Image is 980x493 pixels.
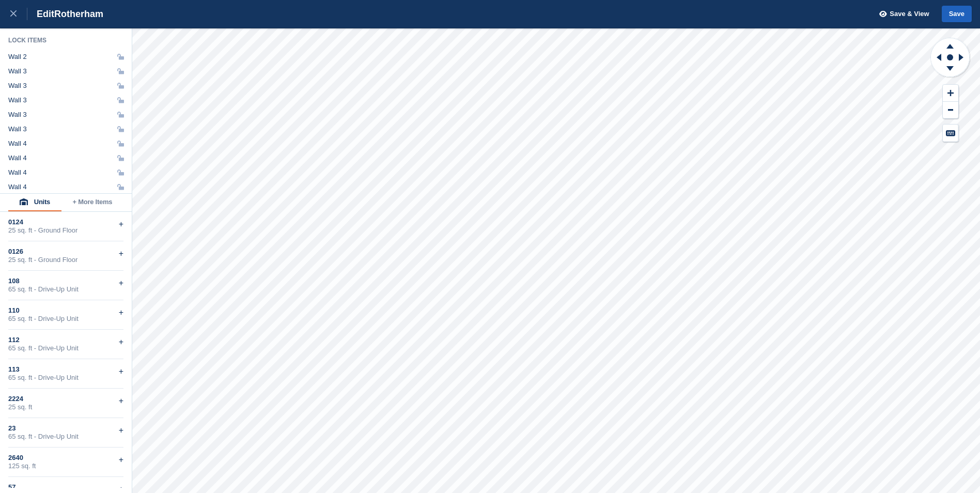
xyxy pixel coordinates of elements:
div: + [119,454,123,466]
div: 112 [8,336,123,344]
button: Units [8,194,61,211]
div: 2640125 sq. ft+ [8,448,123,477]
div: 2640 [8,454,123,462]
div: 11365 sq. ft - Drive-Up Unit+ [8,359,123,389]
div: + [119,424,123,437]
div: Wall 4 [8,154,27,162]
div: Wall 4 [8,183,27,191]
div: Wall 4 [8,140,27,148]
div: + [119,277,123,289]
div: + [119,248,123,260]
button: Keyboard Shortcuts [943,125,958,142]
div: Wall 2 [8,53,27,61]
div: 11065 sq. ft - Drive-Up Unit+ [8,300,123,330]
div: 23 [8,424,123,433]
div: Wall 3 [8,96,27,104]
button: Save [942,6,972,23]
div: 65 sq. ft - Drive-Up Unit [8,344,123,352]
div: + [119,395,123,407]
div: 0126 [8,248,123,256]
div: 25 sq. ft [8,403,123,411]
button: Zoom Out [943,102,958,119]
div: 65 sq. ft - Drive-Up Unit [8,315,123,323]
div: 012625 sq. ft - Ground Floor+ [8,241,123,271]
div: + [119,306,123,319]
div: 113 [8,365,123,374]
div: Wall 3 [8,125,27,133]
div: Wall 3 [8,67,27,75]
div: 25 sq. ft - Ground Floor [8,226,123,235]
div: 65 sq. ft - Drive-Up Unit [8,433,123,441]
div: 65 sq. ft - Drive-Up Unit [8,374,123,382]
div: + [119,218,123,230]
div: 012425 sq. ft - Ground Floor+ [8,212,123,241]
div: Wall 3 [8,111,27,119]
div: 0124 [8,218,123,226]
div: 2224 [8,395,123,403]
div: 57 [8,483,123,491]
div: 222425 sq. ft+ [8,389,123,418]
div: 10865 sq. ft - Drive-Up Unit+ [8,271,123,300]
div: + [119,336,123,348]
div: 108 [8,277,123,285]
div: Wall 3 [8,82,27,90]
div: 65 sq. ft - Drive-Up Unit [8,285,123,294]
div: 110 [8,306,123,315]
div: 11265 sq. ft - Drive-Up Unit+ [8,330,123,359]
div: 2365 sq. ft - Drive-Up Unit+ [8,418,123,448]
div: Edit Rotherham [27,8,103,20]
div: Lock Items [8,36,124,44]
div: 125 sq. ft [8,462,123,470]
div: Wall 4 [8,168,27,177]
div: + [119,365,123,378]
span: Save & View [890,9,929,19]
button: + More Items [61,194,123,211]
button: Save & View [874,6,929,23]
button: Zoom In [943,85,958,102]
div: 25 sq. ft - Ground Floor [8,256,123,264]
